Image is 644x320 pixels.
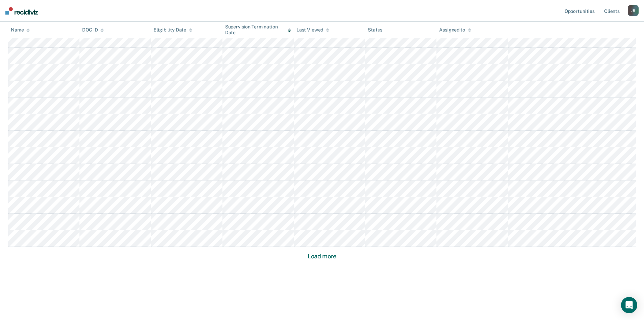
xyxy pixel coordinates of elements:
div: Eligibility Date [153,27,192,33]
div: Name [11,27,30,33]
div: Last Viewed [296,27,329,33]
div: J R [628,5,639,16]
div: Status [368,27,382,33]
img: Recidiviz [5,7,38,15]
div: Open Intercom Messenger [621,297,637,313]
button: JR [628,5,639,16]
div: Assigned to [439,27,471,33]
button: Load more [306,252,338,260]
div: DOC ID [82,27,104,33]
div: Supervision Termination Date [225,24,291,36]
